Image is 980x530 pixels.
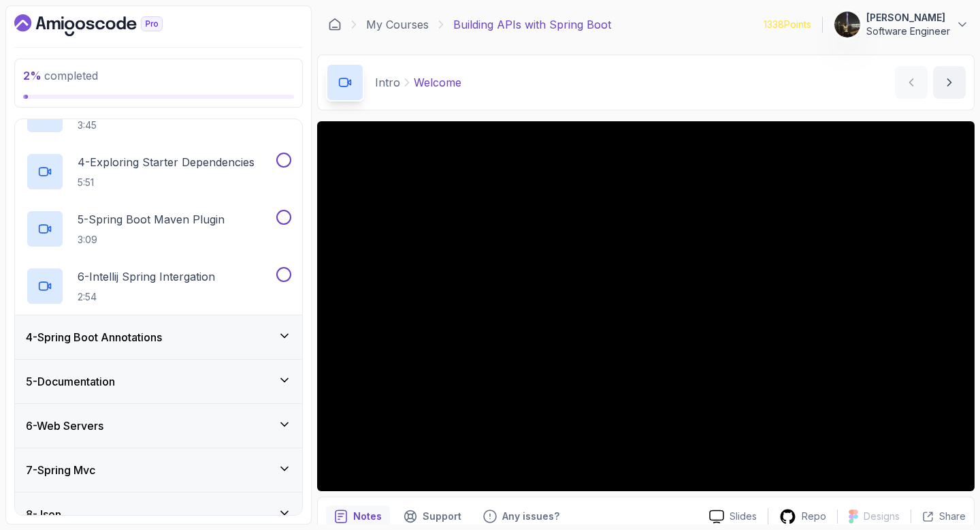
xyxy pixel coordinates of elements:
p: Repo [802,510,826,523]
button: Support button [395,505,470,527]
button: 7-Spring Mvc [15,448,302,492]
p: 4 - Exploring Starter Dependencies [78,154,255,170]
p: Support [423,510,461,523]
p: [PERSON_NAME] [866,11,950,25]
button: 4-Exploring Starter Dependencies5:51 [26,153,291,191]
p: Building APIs with Spring Boot [453,16,611,33]
p: 3:09 [78,233,225,247]
a: My Courses [366,16,429,33]
button: previous content [895,66,928,99]
button: notes button [326,505,390,527]
p: Notes [353,510,382,523]
a: Repo [768,508,837,525]
p: 6 - Intellij Spring Intergation [78,268,215,285]
button: next content [933,66,966,99]
button: user profile image[PERSON_NAME]Software Engineer [834,11,969,38]
a: Dashboard [328,18,342,31]
iframe: 1 - Hi [317,121,975,491]
h3: 5 - Documentation [26,373,115,390]
a: Dashboard [14,14,194,36]
img: user profile image [834,12,860,37]
p: Software Engineer [866,25,950,38]
span: completed [23,69,98,82]
p: Slides [730,510,757,523]
button: Share [911,510,966,523]
button: 5-Spring Boot Maven Plugin3:09 [26,210,291,248]
button: 6-Intellij Spring Intergation2:54 [26,267,291,305]
button: 6-Web Servers [15,404,302,448]
p: 1338 Points [764,18,811,31]
p: Any issues? [502,510,559,523]
p: 5 - Spring Boot Maven Plugin [78,211,225,228]
p: Welcome [414,74,461,91]
p: 3:45 [78,119,209,132]
p: Designs [864,510,900,523]
button: Feedback button [475,505,568,527]
p: 2:54 [78,290,215,304]
button: 5-Documentation [15,360,302,403]
h3: 6 - Web Servers [26,418,103,434]
button: 4-Spring Boot Annotations [15,315,302,359]
a: Slides [698,510,768,524]
p: Share [939,510,966,523]
h3: 4 - Spring Boot Annotations [26,329,162,345]
span: 2 % [23,69,42,82]
h3: 7 - Spring Mvc [26,462,95,478]
p: 5:51 [78,176,255,189]
h3: 8 - Json [26,506,61,523]
p: Intro [375,74,400,91]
